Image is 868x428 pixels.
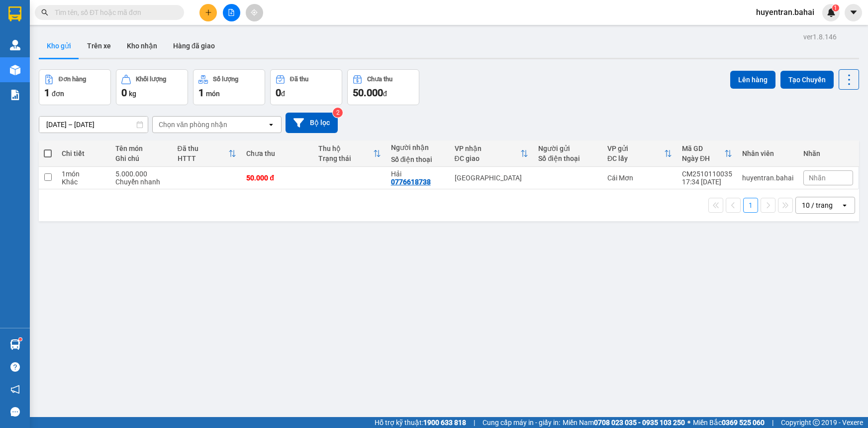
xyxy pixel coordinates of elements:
[347,69,419,105] button: Chưa thu50.000đ
[205,9,212,16] span: plus
[165,34,223,58] button: Hàng đã giao
[10,385,20,394] span: notification
[607,144,664,152] div: VP gửi
[375,417,466,428] span: Hỗ trợ kỹ thuật:
[563,417,685,428] span: Miền Nam
[281,90,285,98] span: đ
[62,149,105,157] div: Chi tiết
[802,200,833,210] div: 10 / trang
[59,76,86,83] div: Đơn hàng
[391,155,445,163] div: Số điện thoại
[290,76,308,83] div: Đã thu
[55,7,172,18] input: Tìm tên, số ĐT hoặc mã đơn
[39,34,79,58] button: Kho gửi
[121,87,127,99] span: 0
[115,144,168,152] div: Tên món
[318,154,373,162] div: Trạng thái
[742,149,793,157] div: Nhân viên
[251,9,258,16] span: aim
[455,154,521,162] div: ĐC giao
[198,87,204,99] span: 1
[129,90,136,98] span: kg
[423,419,466,427] strong: 1900 633 818
[39,69,111,105] button: Đơn hàng1đơn
[79,34,119,58] button: Trên xe
[538,154,597,162] div: Số điện thoại
[730,71,775,89] button: Lên hàng
[834,4,837,11] span: 1
[772,417,773,428] span: |
[333,108,343,118] sup: 2
[482,417,560,428] span: Cung cấp máy in - giấy in:
[318,144,373,152] div: Thu hộ
[813,419,820,426] span: copyright
[136,76,166,83] div: Khối lượng
[44,87,50,99] span: 1
[607,174,672,182] div: Cái Mơn
[455,144,521,152] div: VP nhận
[116,69,188,105] button: Khối lượng0kg
[367,76,392,83] div: Chưa thu
[391,178,431,186] div: 0776618738
[286,113,338,133] button: Bộ lọc
[313,141,386,167] th: Toggle SortBy
[803,31,837,42] div: ver 1.8.146
[687,421,690,425] span: ⚪️
[213,76,238,83] div: Số lượng
[803,149,853,157] div: Nhãn
[159,120,227,130] div: Chọn văn phòng nhận
[62,178,105,186] div: Khác
[178,144,229,152] div: Đã thu
[677,141,737,167] th: Toggle SortBy
[10,362,20,372] span: question-circle
[223,4,240,21] button: file-add
[722,419,765,427] strong: 0369 525 060
[39,117,148,133] input: Select a date range.
[173,141,242,167] th: Toggle SortBy
[193,69,265,105] button: Số lượng1món
[52,90,64,98] span: đơn
[845,4,862,21] button: caret-down
[832,4,839,11] sup: 1
[748,6,822,18] span: huyentran.bahai
[206,90,220,98] span: món
[682,178,732,186] div: 17:34 [DATE]
[115,170,168,178] div: 5.000.000
[682,170,732,178] div: CM2510110035
[809,174,826,182] span: Nhãn
[391,143,445,151] div: Người nhận
[199,4,217,21] button: plus
[742,174,793,182] div: huyentran.bahai
[246,4,263,21] button: aim
[270,69,342,105] button: Đã thu0đ
[682,144,724,152] div: Mã GD
[276,87,281,99] span: 0
[391,170,445,178] div: Hải
[119,34,165,58] button: Kho nhận
[450,141,534,167] th: Toggle SortBy
[841,201,849,209] svg: open
[353,87,383,99] span: 50.000
[115,154,168,162] div: Ghi chú
[10,65,20,75] img: warehouse-icon
[10,40,20,50] img: warehouse-icon
[10,339,20,350] img: warehouse-icon
[693,417,765,428] span: Miền Bắc
[41,9,48,16] span: search
[538,144,597,152] div: Người gửi
[10,407,20,417] span: message
[594,419,685,427] strong: 0708 023 035 - 0935 103 250
[228,9,235,16] span: file-add
[246,174,308,182] div: 50.000 đ
[246,149,308,157] div: Chưa thu
[455,174,529,182] div: [GEOGRAPHIC_DATA]
[607,154,664,162] div: ĐC lấy
[849,8,858,17] span: caret-down
[383,90,387,98] span: đ
[267,121,275,129] svg: open
[10,90,20,100] img: solution-icon
[62,170,105,178] div: 1 món
[602,141,677,167] th: Toggle SortBy
[474,417,475,428] span: |
[178,154,229,162] div: HTTT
